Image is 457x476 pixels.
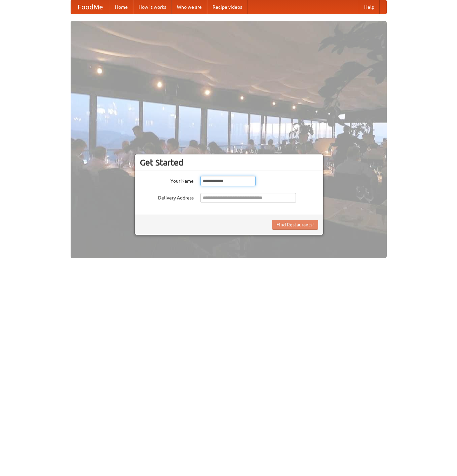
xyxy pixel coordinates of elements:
[140,193,194,201] label: Delivery Address
[207,0,247,14] a: Recipe videos
[110,0,133,14] a: Home
[133,0,172,14] a: How it works
[140,157,318,168] h3: Get Started
[359,0,380,14] a: Help
[272,220,318,230] button: Find Restaurants!
[172,0,207,14] a: Who we are
[71,0,110,14] a: FoodMe
[140,176,194,184] label: Your Name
